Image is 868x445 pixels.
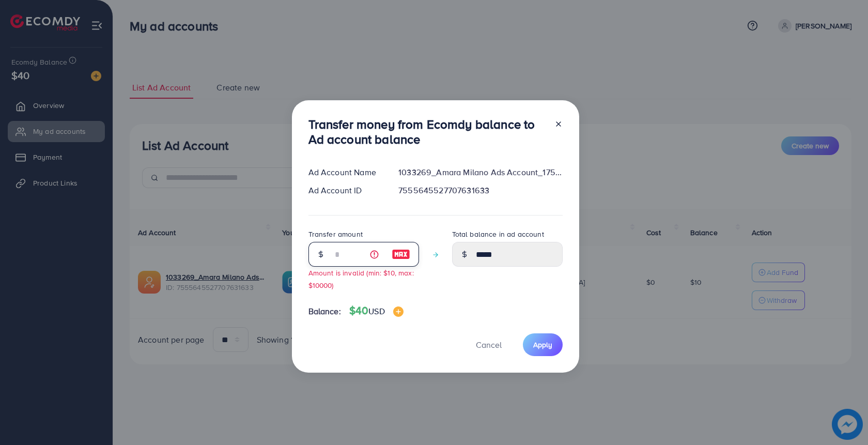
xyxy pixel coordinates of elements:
div: 1033269_Amara Milano Ads Account_1759185851515 [390,166,570,178]
div: Ad Account ID [300,185,391,196]
span: Cancel [476,339,502,350]
label: Total balance in ad account [452,229,544,239]
button: Cancel [463,333,515,356]
span: Apply [533,340,552,350]
div: 7555645527707631633 [390,185,570,196]
h4: $40 [349,304,404,317]
span: Balance: [308,305,341,317]
small: Amount is invalid (min: $10, max: $10000) [308,268,414,289]
h3: Transfer money from Ecomdy balance to Ad account balance [308,117,546,147]
img: image [393,306,404,317]
label: Transfer amount [308,229,363,239]
div: Ad Account Name [300,166,391,178]
button: Apply [523,333,563,356]
span: USD [368,305,384,317]
img: image [392,248,410,260]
